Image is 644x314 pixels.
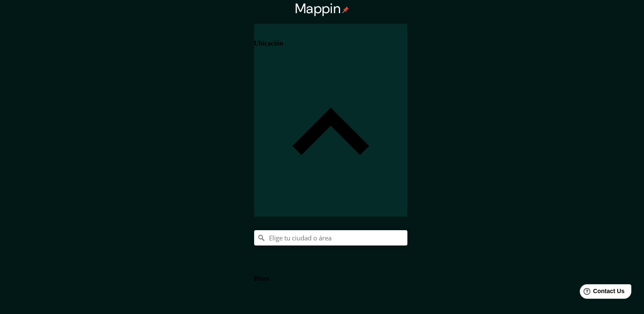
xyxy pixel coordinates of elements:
[568,281,635,305] iframe: Help widget launcher
[254,40,283,47] h4: Ubicación
[254,230,407,245] input: Elige tu ciudad o área
[342,6,349,13] img: pin-icon.png
[254,275,269,283] h4: Pines
[254,24,407,217] div: Ubicación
